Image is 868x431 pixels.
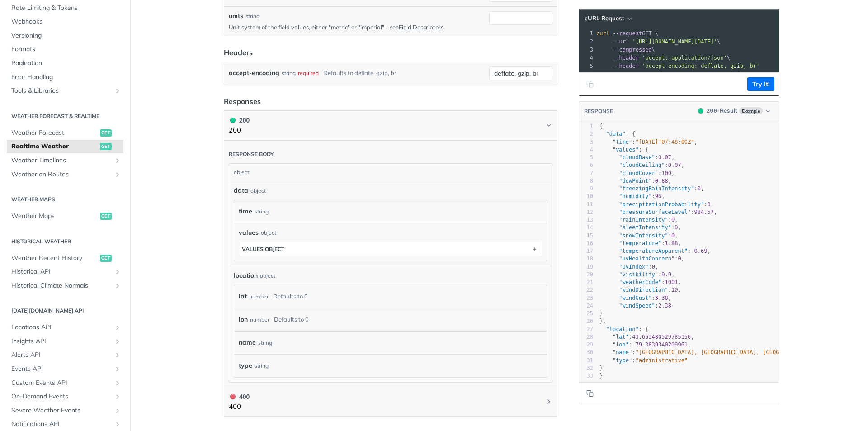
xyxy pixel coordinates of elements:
[114,87,121,95] button: Show subpages for Tools & Libraries
[613,47,652,53] span: --compressed
[599,271,675,278] span: : ,
[11,170,112,179] span: Weather on Routes
[114,157,121,164] button: Show subpages for Weather Timelines
[661,271,671,278] span: 9.9
[585,14,624,22] span: cURL Request
[655,295,668,301] span: 3.38
[229,115,250,125] div: 200
[579,372,593,380] div: 33
[579,302,593,310] div: 24
[114,407,121,414] button: Show subpages for Severe Weather Events
[245,12,259,20] div: string
[599,310,603,317] span: }
[599,341,691,348] span: : ,
[579,170,593,177] div: 7
[579,193,593,200] div: 10
[579,333,593,341] div: 28
[619,201,704,208] span: "precipitationProbability"
[100,143,112,150] span: get
[596,38,721,45] span: \
[579,317,593,325] div: 26
[7,154,123,167] a: Weather TimelinesShow subpages for Weather Timelines
[11,267,112,276] span: Historical API
[665,279,678,285] span: 1001
[114,338,121,345] button: Show subpages for Insights API
[7,57,123,70] a: Pagination
[613,341,629,348] span: "lon"
[579,341,593,349] div: 29
[655,193,661,199] span: 96
[599,357,688,364] span: :
[613,349,632,355] span: "name"
[234,271,258,280] span: location
[229,392,552,412] button: 400 400400
[7,71,123,84] a: Error Handling
[255,205,269,218] div: string
[747,77,774,91] button: Try It!
[619,271,658,278] span: "visibility"
[7,335,123,348] a: Insights APIShow subpages for Insights API
[579,38,594,46] div: 2
[599,154,675,161] span: : ,
[661,170,671,176] span: 100
[7,348,123,362] a: Alerts APIShow subpages for Alerts API
[584,107,613,116] button: RESPONSE
[114,324,121,331] button: Show subpages for Locations API
[579,247,593,255] div: 17
[7,265,123,279] a: Historical APIShow subpages for Historical API
[619,178,651,184] span: "dewPoint"
[658,303,671,309] span: 2.38
[11,45,121,54] span: Formats
[260,272,275,280] div: object
[619,232,668,239] span: "snowIntensity"
[678,256,681,262] span: 0
[114,421,121,428] button: Show subpages for Notifications API
[599,185,704,192] span: : ,
[114,268,121,275] button: Show subpages for Historical API
[599,131,636,137] span: : {
[599,248,711,254] span: : ,
[579,130,593,138] div: 2
[7,404,123,417] a: Severe Weather EventsShow subpages for Severe Weather Events
[599,295,671,301] span: : ,
[323,66,396,80] div: Defaults to deflate, gzip, br
[658,154,671,161] span: 0.07
[579,185,593,193] div: 9
[7,279,123,293] a: Historical Climate NormalsShow subpages for Historical Climate Normals
[636,139,694,145] span: "[DATE]T07:48:00Z"
[7,112,123,120] h2: Weather Forecast & realtime
[596,30,658,37] span: GET \
[7,84,123,98] a: Tools & LibrariesShow subpages for Tools & Libraries
[671,232,675,239] span: 0
[599,326,648,332] span: : {
[619,287,668,293] span: "windDirection"
[7,321,123,334] a: Locations APIShow subpages for Locations API
[242,246,284,252] div: values object
[11,59,121,68] span: Pagination
[7,43,123,56] a: Formats
[599,264,658,270] span: : ,
[224,96,261,107] div: Responses
[619,303,655,309] span: "windSpeed"
[599,287,681,293] span: : ,
[665,240,678,246] span: 1.88
[100,255,112,262] span: get
[584,77,596,91] button: Copy to clipboard
[7,140,123,153] a: Realtime Weatherget
[619,209,691,215] span: "pressureSurfaceLevel"
[579,357,593,365] div: 31
[613,334,629,340] span: "lat"
[11,379,112,388] span: Custom Events API
[613,38,629,45] span: --url
[579,279,593,286] div: 21
[11,350,112,360] span: Alerts API
[7,376,123,390] a: Custom Events APIShow subpages for Custom Events API
[579,123,593,130] div: 1
[7,307,123,315] h2: [DATE][DOMAIN_NAME] API
[619,162,665,168] span: "cloudCeiling"
[579,146,593,154] div: 4
[636,357,688,364] span: "administrative"
[619,279,661,285] span: "weatherCode"
[691,248,694,254] span: -
[698,185,701,192] span: 0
